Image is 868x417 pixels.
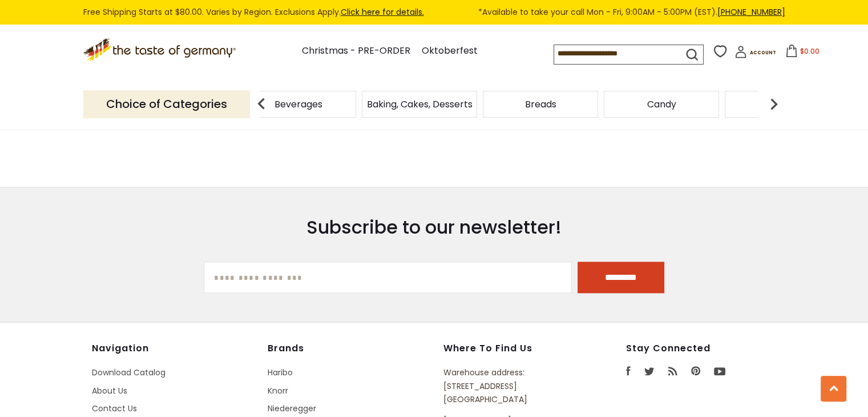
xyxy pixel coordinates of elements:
a: Click here for details. [341,6,424,18]
span: *Available to take your call Mon - Fri, 9:00AM - 5:00PM (EST). [478,6,785,19]
a: Baking, Cakes, Desserts [367,100,473,109]
button: $0.00 [778,45,826,62]
h3: Subscribe to our newsletter! [204,216,664,239]
a: Download Catalog [92,367,165,378]
div: Free Shipping Starts at $80.00. Varies by Region. Exclusions Apply. [83,6,785,19]
p: Choice of Categories [83,90,250,118]
a: [PHONE_NUMBER] [717,6,785,18]
a: Christmas - PRE-ORDER [302,43,410,59]
img: next arrow [762,93,785,115]
a: Beverages [274,100,322,109]
img: previous arrow [250,93,273,115]
a: Contact Us [92,403,137,414]
h4: Stay Connected [626,343,777,354]
a: Knorr [268,385,288,396]
a: Niederegger [268,403,316,414]
a: Account [734,46,776,62]
a: Candy [647,100,676,109]
a: Haribo [268,367,293,378]
h4: Where to find us [443,343,574,354]
a: About Us [92,385,127,396]
h4: Navigation [92,343,256,354]
a: Oktoberfest [422,43,478,59]
h4: Brands [268,343,432,354]
span: Account [749,50,776,56]
p: Warehouse address: [STREET_ADDRESS] [GEOGRAPHIC_DATA] [443,366,574,406]
a: Breads [525,100,556,109]
span: $0.00 [800,46,819,56]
